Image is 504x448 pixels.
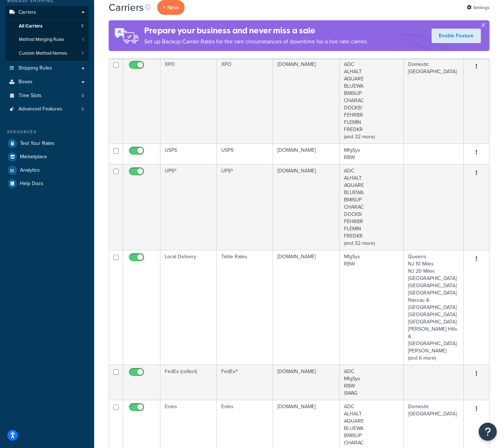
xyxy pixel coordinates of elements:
[467,3,490,13] a: Settings
[81,106,84,112] span: 5
[404,250,464,365] td: Queens NJ 10 Miles NJ 20 Miles [GEOGRAPHIC_DATA] [GEOGRAPHIC_DATA] [GEOGRAPHIC_DATA] Nassau & [GE...
[217,365,273,400] td: FedEx®
[5,75,89,89] a: Boxes
[160,365,217,400] td: FedEx (collect)
[18,106,62,112] span: Advanced Features
[432,29,481,43] a: Enable Feature
[273,164,339,250] td: [DOMAIN_NAME]
[217,250,273,365] td: Table Rates
[20,181,43,187] span: Help Docs
[19,50,67,56] span: Custom Method Names
[109,20,144,51] img: ad-rules-rateshop-fe6ec290ccb7230408bd80ed9643f0289d75e0ffd9eb532fc0e269fcd187b520.png
[160,143,217,164] td: USPS
[273,250,339,365] td: [DOMAIN_NAME]
[5,137,89,150] a: Test Your Rates
[81,50,84,56] span: 7
[340,58,404,143] td: ADC ALHALT AQUARE BLUEWA BMISUP CHARAC DOCKSI FEHRBR FLEMIN FREDKR (and 32 more)
[19,37,64,43] span: Method Merging Rules
[217,164,273,250] td: UPS®
[5,62,89,75] a: Shipping Rules
[81,93,84,99] span: 0
[404,58,464,143] td: Domestic [GEOGRAPHIC_DATA]
[20,141,55,147] span: Test Your Rates
[160,250,217,365] td: Local Delivery
[18,79,33,85] span: Boxes
[5,20,89,33] a: All Carriers 7
[18,65,52,71] span: Shipping Rules
[340,250,404,365] td: MfgSys RBW
[144,37,368,47] p: Set up Backup Carrier Rates for the rare circumstances of downtime for a live rate carrier.
[5,33,89,46] a: Method Merging Rules 1
[5,20,89,33] li: All Carriers
[5,164,89,177] a: Analytics
[5,102,89,116] li: Advanced Features
[5,6,89,61] li: Carriers
[109,0,144,14] h1: Carriers
[5,177,89,190] a: Help Docs
[18,9,36,16] span: Carriers
[217,58,273,143] td: XPO
[273,143,339,164] td: [DOMAIN_NAME]
[5,150,89,163] a: Marketplace
[340,164,404,250] td: ADC ALHALT AQUARE BLUEWA BMISUP CHARAC DOCKSI FEHRBR FLEMIN FREDKR (and 32 more)
[5,47,89,60] li: Custom Method Names
[273,58,339,143] td: [DOMAIN_NAME]
[340,143,404,164] td: MfgSys RBW
[5,102,89,116] a: Advanced Features 5
[5,89,89,102] a: Time Slots 0
[18,93,42,99] span: Time Slots
[5,89,89,102] li: Time Slots
[160,58,217,143] td: XPO
[479,423,497,441] button: Open Resource Center
[20,154,47,160] span: Marketplace
[217,143,273,164] td: USPS
[273,365,339,400] td: [DOMAIN_NAME]
[144,25,368,37] h4: Prepare your business and never miss a sale
[5,6,89,19] a: Carriers
[5,47,89,60] a: Custom Method Names 7
[5,33,89,46] li: Method Merging Rules
[160,164,217,250] td: UPS®
[82,37,84,43] span: 1
[81,23,84,29] span: 7
[340,365,404,400] td: ADC MfgSys RBW SWAG
[5,129,89,135] div: Resources
[19,23,42,29] span: All Carriers
[20,167,40,173] span: Analytics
